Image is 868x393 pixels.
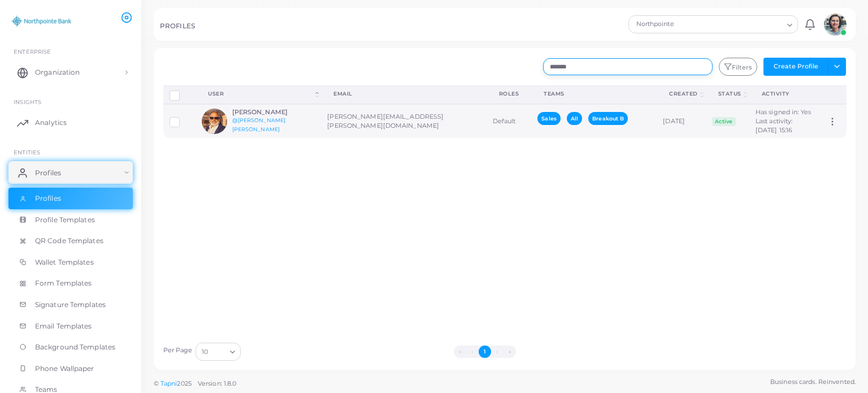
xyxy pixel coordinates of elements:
span: Version: 1.8.0 [198,379,237,387]
div: Roles [499,90,519,98]
span: Signature Templates [35,300,106,310]
label: Per Page [163,346,193,355]
span: 10 [202,346,208,358]
span: 2025 [177,379,191,388]
a: Profile Templates [8,209,133,231]
th: Action [821,85,846,104]
span: INSIGHTS [14,98,41,105]
span: Profiles [35,168,61,178]
a: Signature Templates [8,294,133,316]
div: Teams [544,90,644,98]
div: Status [718,90,741,98]
span: Northpointe [635,19,717,30]
td: [PERSON_NAME][EMAIL_ADDRESS][PERSON_NAME][DOMAIN_NAME] [321,104,486,138]
td: Default [487,104,532,138]
span: Form Templates [35,278,92,288]
div: User [208,90,313,98]
img: logo [10,11,73,32]
button: Go to page 1 [479,346,491,358]
a: Tapni [160,379,177,387]
th: Row-selection [163,85,196,104]
span: Wallet Templates [35,257,94,267]
span: Email Templates [35,321,92,331]
a: Phone Wallpaper [8,358,133,379]
a: Email Templates [8,316,133,337]
a: QR Code Templates [8,230,133,252]
span: Profiles [35,193,61,204]
span: Sales [537,112,561,125]
img: avatar [824,13,847,36]
a: Profiles [8,188,133,209]
div: Search for option [628,15,798,33]
span: ENTITIES [14,149,40,156]
h6: [PERSON_NAME] [232,109,315,116]
h5: PROFILES [160,22,195,30]
span: Last activity: [DATE] 15:16 [756,117,793,134]
a: Background Templates [8,336,133,358]
a: Profiles [8,161,133,184]
span: Enterprise [14,48,51,55]
span: QR Code Templates [35,236,103,246]
div: activity [762,90,809,98]
span: Analytics [35,118,67,128]
span: Organization [35,67,80,77]
a: Organization [8,61,133,84]
span: Has signed in: Yes [756,108,811,116]
ul: Pagination [244,346,726,358]
a: Wallet Templates [8,252,133,273]
span: All [567,112,582,125]
span: Background Templates [35,342,115,352]
input: Search for option [209,346,225,358]
span: Active [712,117,736,126]
span: Phone Wallpaper [35,364,94,374]
div: Created [669,90,698,98]
span: Profile Templates [35,215,95,225]
button: Create Profile [763,58,828,76]
a: Form Templates [8,273,133,294]
input: Search for option [718,18,783,31]
span: © [154,379,236,388]
a: avatar [821,13,849,36]
div: Search for option [196,343,241,361]
span: Business cards. Reinvented. [770,377,856,387]
button: Filters [719,58,757,76]
img: avatar [202,109,227,134]
td: [DATE] [657,104,706,138]
span: Breakout B [588,112,628,125]
a: @[PERSON_NAME].[PERSON_NAME] [232,117,287,132]
a: Analytics [8,111,133,134]
div: Email [333,90,474,98]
